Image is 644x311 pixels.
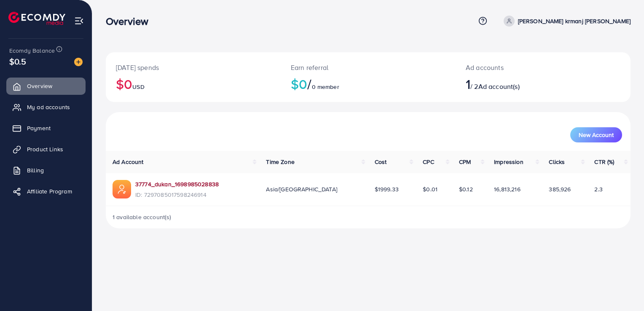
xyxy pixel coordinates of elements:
[549,158,565,166] span: Clicks
[106,15,155,27] h3: Overview
[423,185,437,193] span: $0.01
[9,55,27,67] span: $0.5
[549,185,571,193] span: 385,926
[307,74,311,94] span: /
[466,62,577,72] p: Ad accounts
[8,12,65,25] img: logo
[6,99,86,115] a: My ad accounts
[6,120,86,137] a: Payment
[113,213,172,221] span: 1 available account(s)
[27,124,51,132] span: Payment
[291,62,445,72] p: Earn referral
[466,74,470,94] span: 1
[579,132,614,138] span: New Account
[27,166,44,174] span: Billing
[266,158,294,166] span: Time Zone
[27,187,72,196] span: Affiliate Program
[27,82,52,90] span: Overview
[113,158,144,166] span: Ad Account
[594,158,614,166] span: CTR (%)
[312,83,339,91] span: 0 member
[6,141,86,158] a: Product Links
[478,82,520,91] span: Ad account(s)
[494,158,523,166] span: Impression
[423,158,434,166] span: CPC
[518,16,631,26] p: [PERSON_NAME] krmanj [PERSON_NAME]
[459,158,471,166] span: CPM
[375,158,387,166] span: Cost
[74,58,83,66] img: image
[9,46,55,55] span: Ecomdy Balance
[266,185,337,193] span: Asia/[GEOGRAPHIC_DATA]
[570,127,622,142] button: New Account
[27,145,63,153] span: Product Links
[594,185,602,193] span: 2.3
[6,162,86,179] a: Billing
[135,180,219,188] a: 37774_dukan_1698985028838
[6,183,86,200] a: Affiliate Program
[27,103,70,111] span: My ad accounts
[375,185,399,193] span: $1999.33
[500,16,631,27] a: [PERSON_NAME] krmanj [PERSON_NAME]
[132,83,144,91] span: USD
[74,16,84,26] img: menu
[291,76,445,92] h2: $0
[6,78,86,94] a: Overview
[494,185,521,193] span: 16,813,216
[116,62,271,72] p: [DATE] spends
[466,76,577,92] h2: / 2
[113,180,131,198] img: ic-ads-acc.e4c84228.svg
[459,185,473,193] span: $0.12
[135,190,219,199] span: ID: 7297085017598246914
[116,76,271,92] h2: $0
